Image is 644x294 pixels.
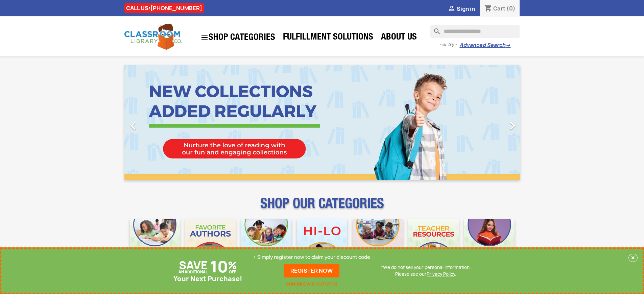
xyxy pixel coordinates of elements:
i:  [448,5,456,13]
a: Next [460,65,520,180]
input: Search [430,25,520,38]
a:  Sign in [448,5,475,13]
i:  [504,117,521,134]
img: CLC_Dyslexia_Mobile.jpg [464,219,515,269]
img: CLC_Teacher_Resources_Mobile.jpg [408,219,459,269]
img: Classroom Library Company [124,24,182,50]
span: Sign in [457,5,475,13]
a: Advanced Search→ [459,42,510,49]
a: Fulfillment Solutions [280,31,377,45]
a: [PHONE_NUMBER] [150,4,202,12]
div: CALL US: [124,3,204,13]
p: SHOP OUR CATEGORIES [124,201,520,214]
span: - or try - [439,41,459,48]
img: CLC_Fiction_Nonfiction_Mobile.jpg [353,219,403,269]
span: → [505,42,510,49]
a: SHOP CATEGORIES [197,30,279,45]
i:  [200,33,209,42]
img: CLC_HiLo_Mobile.jpg [297,219,347,269]
img: CLC_Phonics_And_Decodables_Mobile.jpg [241,219,291,269]
ul: Carousel container [124,65,520,180]
i: search [430,25,438,33]
a: About Us [378,31,420,45]
i: shopping_cart [484,5,492,13]
a: Previous [124,65,184,180]
span: Cart [493,5,505,12]
img: CLC_Bulk_Mobile.jpg [130,219,180,269]
i:  [125,117,142,134]
span: (0) [506,5,516,12]
img: CLC_Favorite_Authors_Mobile.jpg [185,219,236,269]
